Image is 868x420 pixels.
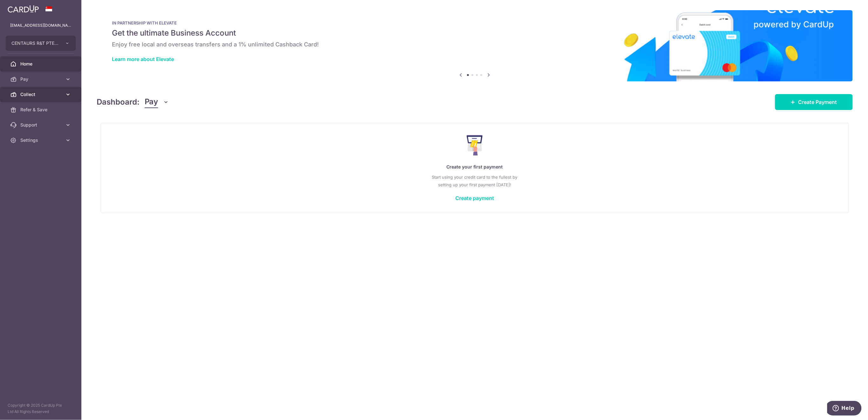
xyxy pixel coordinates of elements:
[467,135,483,155] img: Make Payment
[112,56,174,62] a: Learn more about Elevate
[20,122,62,128] span: Support
[11,40,59,46] span: CENTAURS R&T PTE. LTD.
[114,173,836,189] p: Start using your credit card to the fullest by setting up your first payment [DATE]!
[145,96,169,108] button: Pay
[455,195,494,201] a: Create payment
[20,107,62,113] span: Refer & Save
[112,20,837,25] p: IN PARTNERSHIP WITH ELEVATE
[112,41,837,48] h6: Enjoy free local and overseas transfers and a 1% unlimited Cashback Card!
[827,401,862,417] iframe: Opens a widget where you can find more information
[20,137,62,143] span: Settings
[112,28,837,38] h5: Get the ultimate Business Account
[145,96,158,108] span: Pay
[97,96,140,108] h4: Dashboard:
[20,91,62,98] span: Collect
[6,36,76,51] button: CENTAURS R&T PTE. LTD.
[775,94,853,110] a: Create Payment
[20,76,62,82] span: Pay
[10,22,71,29] p: [EMAIL_ADDRESS][DOMAIN_NAME]
[8,5,39,13] img: CardUp
[20,61,62,67] span: Home
[114,163,836,171] p: Create your first payment
[97,10,853,81] img: Renovation banner
[798,98,837,106] span: Create Payment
